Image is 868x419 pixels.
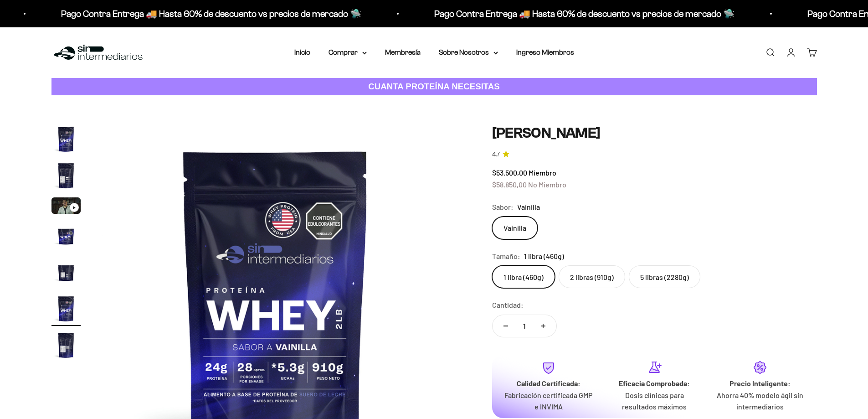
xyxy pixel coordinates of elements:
[528,180,566,189] span: No Miembro
[492,150,817,160] a: 4.74.7 de 5.0 estrellas
[51,124,81,156] button: Ir al artículo 1
[51,78,817,96] a: CUANTA PROTEÍNA NECESITAS
[492,150,500,160] span: 4.7
[529,168,556,177] span: Miembro
[51,331,81,360] img: Proteína Whey - Vainilla
[619,379,690,388] strong: Eficacia Comprobada:
[51,258,81,287] img: Proteína Whey - Vainilla
[51,197,81,217] button: Ir al artículo 3
[517,201,540,213] span: Vainilla
[492,124,817,142] h1: [PERSON_NAME]
[493,315,519,337] button: Reducir cantidad
[714,389,806,413] p: Ahorra 40% modelo ágil sin intermediarios
[492,168,527,177] span: $53.500,00
[51,221,81,250] img: Proteína Whey - Vainilla
[51,294,81,323] img: Proteína Whey - Vainilla
[516,48,574,56] a: Ingreso Miembros
[51,294,81,326] button: Ir al artículo 6
[492,299,524,311] label: Cantidad:
[385,48,421,56] a: Membresía
[439,47,498,58] summary: Sobre Nosotros
[329,47,367,58] summary: Comprar
[51,258,81,290] button: Ir al artículo 5
[51,331,81,362] button: Ir al artículo 7
[609,389,700,413] p: Dosis clínicas para resultados máximos
[51,161,81,190] img: Proteína Whey - Vainilla
[368,82,500,91] strong: CUANTA PROTEÍNA NECESITAS
[294,48,310,56] a: Inicio
[524,250,564,262] span: 1 libra (460g)
[51,221,81,253] button: Ir al artículo 4
[492,201,514,213] legend: Sabor:
[517,379,580,388] strong: Calidad Certificada:
[365,6,665,21] p: Pago Contra Entrega 🚚 Hasta 60% de descuento vs precios de mercado 🛸
[492,250,520,262] legend: Tamaño:
[51,124,81,154] img: Proteína Whey - Vainilla
[530,315,556,337] button: Aumentar cantidad
[729,379,791,388] strong: Precio Inteligente:
[503,389,594,413] p: Fabricación certificada GMP e INVIMA
[492,180,527,189] span: $58.850,00
[51,161,81,193] button: Ir al artículo 2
